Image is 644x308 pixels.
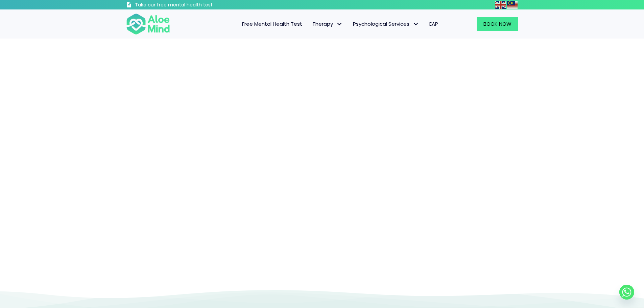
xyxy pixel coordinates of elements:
a: Book Now [477,17,518,31]
a: Malay [507,1,518,8]
a: TherapyTherapy: submenu [307,17,348,31]
h3: Take our free mental health test [135,2,249,8]
span: Free Mental Health Test [242,20,302,27]
a: Whatsapp [619,285,634,300]
span: EAP [429,20,438,27]
nav: Menu [179,17,443,31]
span: Book Now [483,20,511,27]
a: Take our free mental health test [126,2,249,9]
a: EAP [424,17,443,31]
a: Psychological ServicesPsychological Services: submenu [348,17,424,31]
span: Therapy: submenu [335,19,344,29]
span: Psychological Services: submenu [411,19,421,29]
iframe: null [126,71,518,274]
img: en [495,1,506,9]
a: English [495,1,507,8]
a: Free Mental Health Test [237,17,307,31]
span: Therapy [312,20,343,27]
span: Psychological Services [353,20,419,27]
img: Aloe mind Logo [126,13,170,35]
img: ms [507,1,518,9]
